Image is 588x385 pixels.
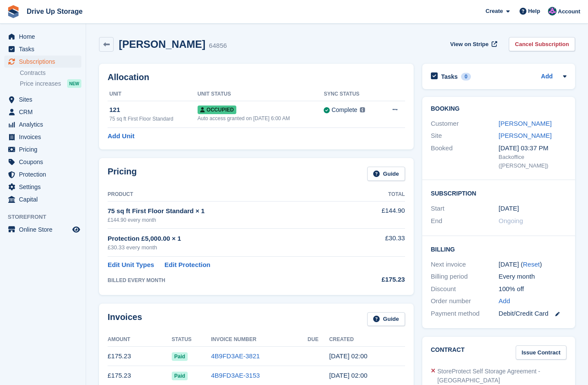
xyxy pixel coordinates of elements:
div: StoreProtect Self Storage Agreement - [GEOGRAPHIC_DATA] [437,367,566,385]
div: Discount [431,284,499,294]
div: BILLED EVERY MONTH [108,276,350,284]
span: Occupied [198,106,236,114]
a: Issue Contract [516,345,566,360]
div: [DATE] 03:37 PM [498,143,566,153]
a: Add Unit [108,131,134,141]
h2: Subscription [431,189,566,197]
span: Storefront [8,213,86,221]
th: Total [350,188,405,202]
div: £144.90 every month [108,216,350,224]
span: CRM [19,106,71,118]
img: stora-icon-8386f47178a22dfd0bd8f6a31ec36ba5ce8667c1dd55bd0f319d3a0aa187defe.svg [7,5,20,18]
h2: Pricing [108,167,137,181]
span: Pricing [19,143,71,155]
a: menu [4,106,81,118]
div: Debit/Credit Card [498,309,566,319]
img: Andy [548,7,557,16]
a: Drive Up Storage [23,4,86,19]
div: 0 [461,73,471,81]
div: 64856 [209,41,227,51]
span: Capital [19,193,71,205]
div: 75 sq ft First Floor Standard × 1 [108,206,350,216]
a: 4B9FD3AE-3821 [211,352,260,360]
a: [PERSON_NAME] [498,132,551,139]
a: Contracts [20,69,81,77]
span: Online Store [19,224,71,236]
a: Guide [367,312,405,326]
h2: Invoices [108,312,142,326]
span: Settings [19,181,71,193]
a: menu [4,56,81,68]
a: menu [4,93,81,106]
div: 75 sq ft First Floor Standard [109,115,198,123]
time: 2025-07-09 01:00:22 UTC [329,372,368,379]
span: Invoices [19,131,71,143]
a: menu [4,181,81,193]
h2: Booking [431,106,566,112]
span: Paid [172,352,188,361]
th: Due [308,333,329,347]
img: icon-info-grey-7440780725fd019a000dd9b08b2336e03edf1995a4989e88bcd33f0948082b44.svg [360,107,365,112]
a: Add [541,72,553,82]
span: Paid [172,372,188,380]
th: Unit Status [198,87,324,101]
div: NEW [67,79,81,88]
time: 2025-08-09 01:00:06 UTC [329,352,368,360]
th: Product [108,188,350,202]
div: Booked [431,143,499,170]
div: Payment method [431,309,499,319]
div: Billing period [431,272,499,282]
th: Sync Status [324,87,380,101]
div: Backoffice ([PERSON_NAME]) [498,153,566,170]
td: £30.33 [350,229,405,257]
a: Add [498,296,510,306]
span: Home [19,31,71,43]
td: £175.23 [108,347,172,366]
div: Next invoice [431,260,499,270]
div: £30.33 every month [108,243,350,252]
h2: Contract [431,345,465,360]
span: Create [486,7,503,16]
a: Cancel Subscription [509,37,575,51]
div: End [431,216,499,226]
a: menu [4,143,81,155]
h2: Tasks [441,73,458,81]
span: Coupons [19,156,71,168]
span: Tasks [19,43,71,55]
h2: Billing [431,245,566,253]
div: £175.23 [350,275,405,285]
span: Analytics [19,118,71,130]
div: Every month [498,272,566,282]
span: Protection [19,168,71,180]
div: [DATE] ( ) [498,260,566,270]
a: View on Stripe [447,37,499,51]
a: menu [4,43,81,55]
a: menu [4,224,81,236]
span: Help [528,7,540,16]
span: Sites [19,93,71,106]
th: Amount [108,333,172,347]
span: Subscriptions [19,56,71,68]
div: Protection £5,000.00 × 1 [108,234,350,244]
a: Preview store [71,224,81,235]
a: [PERSON_NAME] [498,120,551,127]
div: Order number [431,296,499,306]
div: 100% off [498,284,566,294]
div: Auto access granted on [DATE] 6:00 AM [198,115,324,122]
a: menu [4,131,81,143]
a: 4B9FD3AE-3153 [211,372,260,379]
span: View on Stripe [450,40,489,49]
span: Ongoing [498,217,523,224]
a: Guide [367,167,405,181]
a: Edit Unit Types [108,260,154,270]
a: menu [4,118,81,130]
h2: Allocation [108,72,405,82]
time: 2024-12-09 01:00:00 UTC [498,204,519,214]
th: Status [172,333,211,347]
th: Unit [108,87,198,101]
th: Created [329,333,405,347]
div: Start [431,204,499,214]
div: Complete [331,106,357,115]
div: Site [431,131,499,141]
a: Edit Protection [164,260,210,270]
